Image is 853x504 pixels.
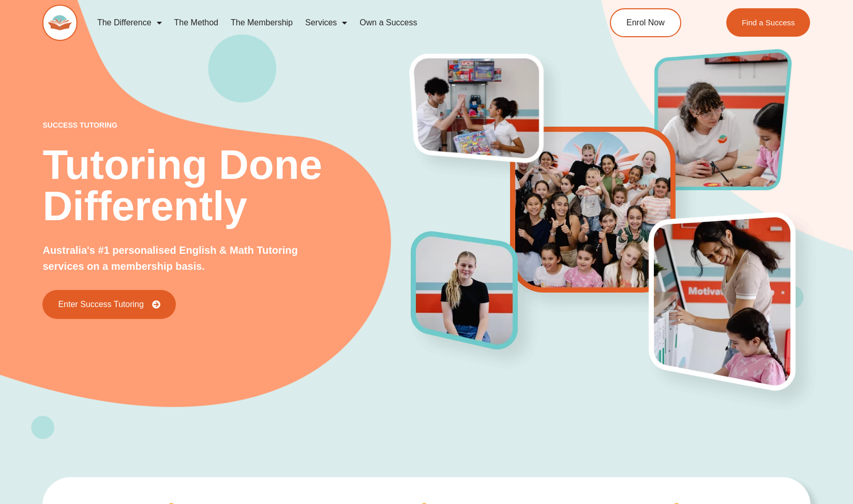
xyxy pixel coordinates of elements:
[58,300,143,309] span: Enter Success Tutoring
[42,144,411,227] h2: Tutoring Done Differently
[91,11,168,35] a: The Difference
[168,11,225,35] a: The Method
[42,290,175,319] a: Enter Success Tutoring
[225,11,299,35] a: The Membership
[742,19,795,26] span: Find a Success
[353,11,423,35] a: Own a Success
[42,121,411,129] p: success tutoring
[610,8,681,37] a: Enrol Now
[299,11,353,35] a: Services
[42,242,311,274] p: Australia's #1 personalised English & Math Tutoring services on a membership basis.
[91,11,566,35] nav: Menu
[726,8,811,37] a: Find a Success
[626,19,665,27] span: Enrol Now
